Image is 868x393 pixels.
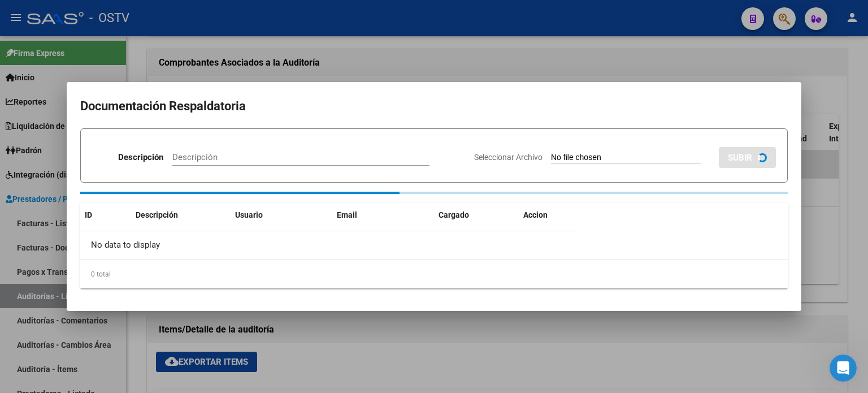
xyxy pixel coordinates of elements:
datatable-header-cell: Descripción [131,203,231,227]
datatable-header-cell: Usuario [231,203,332,227]
iframe: Intercom live chat [830,355,857,382]
datatable-header-cell: Cargado [434,203,519,227]
span: Descripción [136,210,178,219]
button: SUBIR [719,147,776,168]
p: Descripción [118,151,163,164]
datatable-header-cell: Accion [519,203,575,227]
h2: Documentación Respaldatoria [80,96,788,117]
div: No data to display [80,231,575,260]
span: SUBIR [728,153,752,163]
span: Accion [523,210,548,219]
span: Cargado [439,210,469,219]
span: ID [85,210,92,219]
datatable-header-cell: ID [80,203,131,227]
span: Seleccionar Archivo [474,153,542,162]
span: Email [337,210,357,219]
span: Usuario [235,210,263,219]
datatable-header-cell: Email [332,203,434,227]
div: 0 total [80,260,788,288]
